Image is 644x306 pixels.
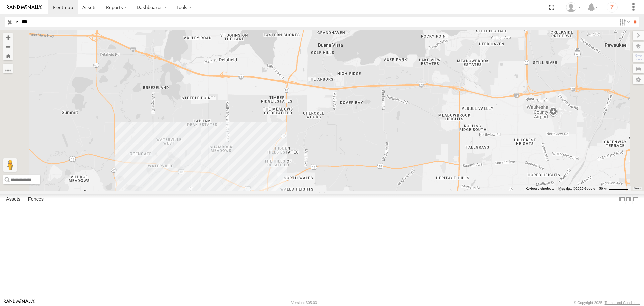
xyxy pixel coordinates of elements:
[3,51,13,60] button: Zoom Home
[599,187,608,190] span: 50 km
[633,75,644,84] label: Map Settings
[3,42,13,51] button: Zoom out
[4,299,35,306] a: Visit our Website
[574,301,640,305] div: © Copyright 2025 -
[607,2,618,13] i: ?
[291,301,317,305] div: Version: 305.03
[526,186,554,191] button: Keyboard shortcuts
[625,194,632,204] label: Dock Summary Table to the Right
[632,194,639,204] label: Hide Summary Table
[619,194,625,204] label: Dock Summary Table to the Left
[616,17,631,27] label: Search Filter Options
[634,187,641,190] a: Terms
[605,301,640,305] a: Terms and Conditions
[3,64,13,73] label: Measure
[7,5,42,10] img: rand-logo.svg
[24,195,47,204] label: Fences
[563,2,583,12] div: Cindy Spingler
[3,195,24,204] label: Assets
[14,17,19,27] label: Search Query
[3,158,17,172] button: Drag Pegman onto the map to open Street View
[558,187,595,190] span: Map data ©2025 Google
[597,186,631,191] button: Map Scale: 50 km per 56 pixels
[3,33,13,42] button: Zoom in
